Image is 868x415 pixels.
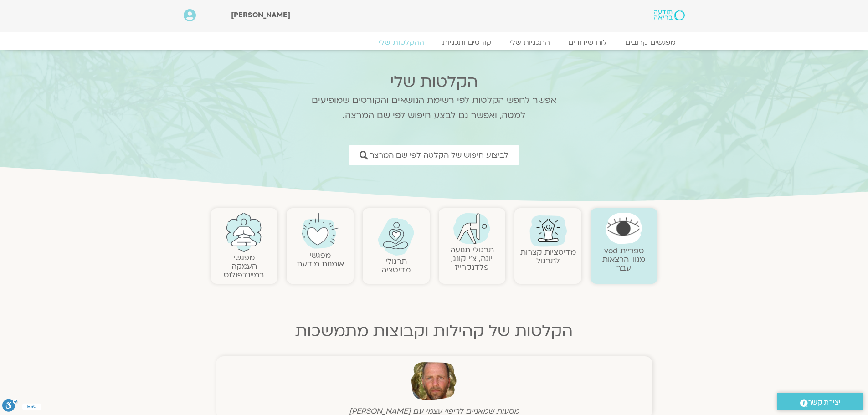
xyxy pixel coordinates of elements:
[808,396,841,409] span: יצירת קשר
[500,38,559,47] a: התכניות שלי
[616,38,685,47] a: מפגשים קרובים
[211,322,657,340] h2: הקלטות של קהילות וקבוצות מתמשכות
[777,393,863,410] a: יצירת קשר
[370,38,433,47] a: ההקלטות שלי
[602,246,645,273] a: ספריית vodמגוון הרצאות עבר
[450,245,494,272] a: תרגולי תנועהיוגה, צ׳י קונג, פלדנקרייז
[559,38,616,47] a: לוח שידורים
[433,38,500,47] a: קורסים ותכניות
[520,247,576,266] a: מדיטציות קצרות לתרגול
[381,256,411,275] a: תרגולימדיטציה
[231,10,290,20] span: [PERSON_NAME]
[300,73,569,91] h2: הקלטות שלי
[349,145,519,165] a: לביצוע חיפוש של הקלטה לפי שם המרצה
[224,252,264,280] a: מפגשיהעמקה במיינדפולנס
[300,93,569,123] p: אפשר לחפש הקלטות לפי רשימת הנושאים והקורסים שמופיעים למטה, ואפשר גם לבצע חיפוש לפי שם המרצה.
[297,250,344,269] a: מפגשיאומנות מודעת
[184,38,685,47] nav: Menu
[369,151,508,159] span: לביצוע חיפוש של הקלטה לפי שם המרצה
